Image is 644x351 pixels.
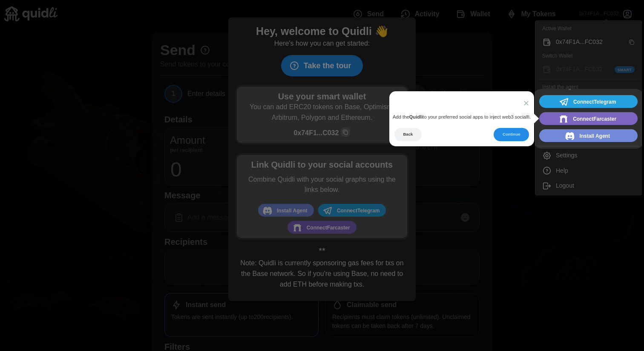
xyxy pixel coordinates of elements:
[494,128,529,141] button: Continue
[573,113,616,125] span: Connect Farcaster
[409,114,423,119] strong: Quidli
[579,131,610,142] span: Install Agent
[389,110,535,123] div: Add the to your preferred social apps to inject web3 socialfi.
[523,97,529,109] span: ×
[523,96,529,110] button: Close Tour
[539,95,638,108] button: Connect Telegram account
[573,96,616,107] span: Connect Telegram
[394,128,422,141] button: Back
[539,129,638,142] a: Add to #7289da
[539,112,638,125] button: Connect Farcaster account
